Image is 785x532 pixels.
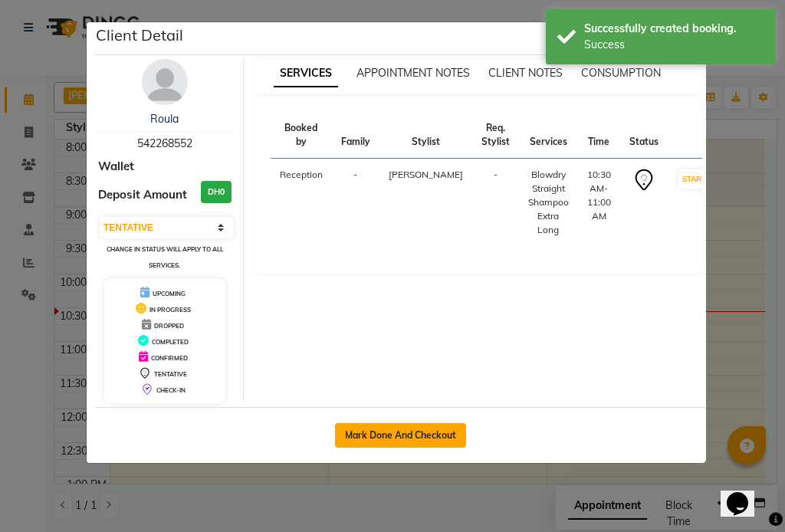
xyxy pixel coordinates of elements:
span: 542268552 [137,136,192,150]
th: Stylist [379,112,472,159]
iframe: chat widget [721,471,770,517]
th: Req. Stylist [472,112,519,159]
th: Time [578,112,620,159]
span: DROPPED [154,322,184,330]
span: UPCOMING [153,290,186,297]
span: CHECK-IN [156,386,186,394]
th: Family [332,112,379,159]
span: COMPLETED [152,338,189,346]
span: CLIENT NOTES [488,66,563,80]
img: avatar [142,59,188,105]
th: Services [519,112,578,159]
td: - [332,159,379,247]
small: Change in status will apply to all services. [107,245,223,269]
button: Mark Done And Checkout [335,423,466,448]
span: APPOINTMENT NOTES [356,66,470,80]
h3: DH0 [201,181,232,203]
span: CONSUMPTION [581,66,661,80]
div: Successfully created booking. [584,21,764,37]
div: Success [584,37,764,53]
h5: Client Detail [96,24,183,47]
span: Wallet [98,158,134,176]
span: [PERSON_NAME] [389,169,463,180]
td: - [472,159,519,247]
th: Status [620,112,668,159]
td: Reception [271,159,332,247]
div: Blowdry Straight Shampoo Extra Long [528,168,569,237]
td: 10:30 AM-11:00 AM [578,159,620,247]
span: Deposit Amount [98,186,187,204]
span: IN PROGRESS [149,306,191,314]
button: START [678,169,710,189]
span: SERVICES [274,60,338,87]
a: Roula [150,112,179,126]
th: Booked by [271,112,332,159]
span: TENTATIVE [154,370,187,378]
span: CONFIRMED [151,354,188,362]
